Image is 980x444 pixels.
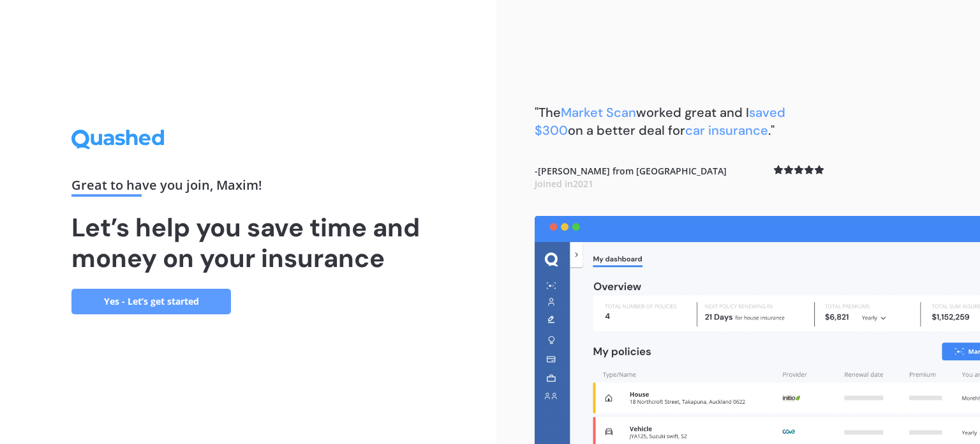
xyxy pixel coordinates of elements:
[71,212,425,273] h1: Let’s help you save time and money on your insurance
[561,104,636,121] span: Market Scan
[71,289,231,314] a: Yes - Let’s get started
[535,165,727,190] b: - [PERSON_NAME] from [GEOGRAPHIC_DATA]
[535,178,593,190] span: Joined in 2021
[535,216,980,444] img: dashboard.webp
[535,104,785,139] span: saved $300
[71,179,425,197] div: Great to have you join , Maxim !
[685,122,768,139] span: car insurance
[535,104,785,139] b: "The worked great and I on a better deal for ."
